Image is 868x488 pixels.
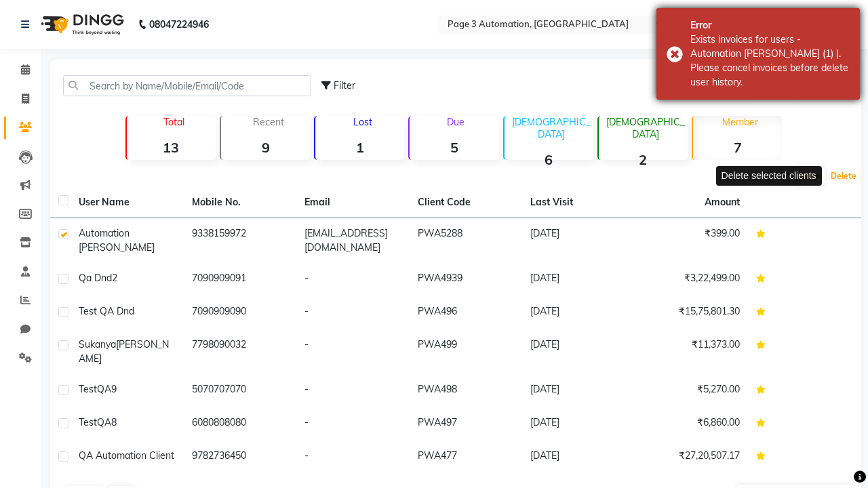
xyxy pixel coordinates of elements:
span: QA8 [97,416,117,428]
td: PWA496 [410,296,523,329]
td: ₹15,75,801.30 [635,296,749,329]
strong: 9 [221,139,310,156]
td: [DATE] [522,263,635,296]
strong: 1 [315,139,404,156]
td: ₹399.00 [635,218,749,263]
td: [DATE] [522,374,635,407]
td: PWA5288 [410,218,523,263]
td: [EMAIL_ADDRESS][DOMAIN_NAME] [296,218,410,263]
p: [DEMOGRAPHIC_DATA] [510,116,593,140]
td: PWA498 [410,374,523,407]
span: Test [79,416,97,428]
td: ₹3,22,499.00 [635,263,749,296]
span: QA Automation Client [79,449,174,462]
td: [DATE] [522,329,635,374]
td: 7090909090 [184,296,297,329]
span: Filter [334,79,355,91]
td: 5070707070 [184,374,297,407]
p: Total [132,116,216,128]
th: Last Visit [522,187,635,218]
span: Automation [PERSON_NAME] [79,227,155,253]
span: [PERSON_NAME] [79,338,169,365]
td: PWA4939 [410,263,523,296]
td: PWA499 [410,329,523,374]
th: Mobile No. [184,187,297,218]
td: PWA477 [410,441,523,474]
td: [DATE] [522,218,635,263]
td: - [296,441,410,474]
span: QA9 [97,383,117,395]
button: Delete [827,167,860,186]
td: - [296,374,410,407]
p: Recent [226,116,310,128]
td: [DATE] [522,441,635,474]
div: Error [690,18,850,33]
td: 6080808080 [184,407,297,441]
td: - [296,407,410,441]
img: logo [35,5,127,43]
td: 7798090032 [184,329,297,374]
td: ₹27,20,507.17 [635,441,749,474]
strong: 5 [410,139,498,156]
td: - [296,263,410,296]
span: Test QA Dnd [79,305,134,317]
td: ₹11,373.00 [635,329,749,374]
input: Search by Name/Mobile/Email/Code [63,75,311,96]
td: ₹5,270.00 [635,374,749,407]
td: [DATE] [522,407,635,441]
th: Amount [696,187,748,218]
th: Email [296,187,410,218]
strong: 6 [505,151,593,168]
td: - [296,329,410,374]
th: User Name [71,187,184,218]
td: PWA497 [410,407,523,441]
p: Member [698,116,782,128]
td: 7090909091 [184,263,297,296]
td: ₹6,860.00 [635,407,749,441]
td: 9782736450 [184,441,297,474]
td: 9338159972 [184,218,297,263]
p: Due [412,116,498,128]
b: 08047224946 [149,5,209,43]
p: Lost [321,116,404,128]
span: Qa Dnd2 [79,272,117,284]
th: Client Code [410,187,523,218]
td: [DATE] [522,296,635,329]
div: Delete selected clients [716,166,822,186]
div: Exists invoices for users - Automation Lucienne (1) |. Please cancel invoices before delete user ... [690,33,850,89]
td: - [296,296,410,329]
span: Sukanya [79,338,116,350]
strong: 2 [599,151,688,168]
strong: 13 [127,139,216,156]
strong: 7 [693,139,782,156]
span: Test [79,383,97,395]
p: [DEMOGRAPHIC_DATA] [604,116,688,140]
